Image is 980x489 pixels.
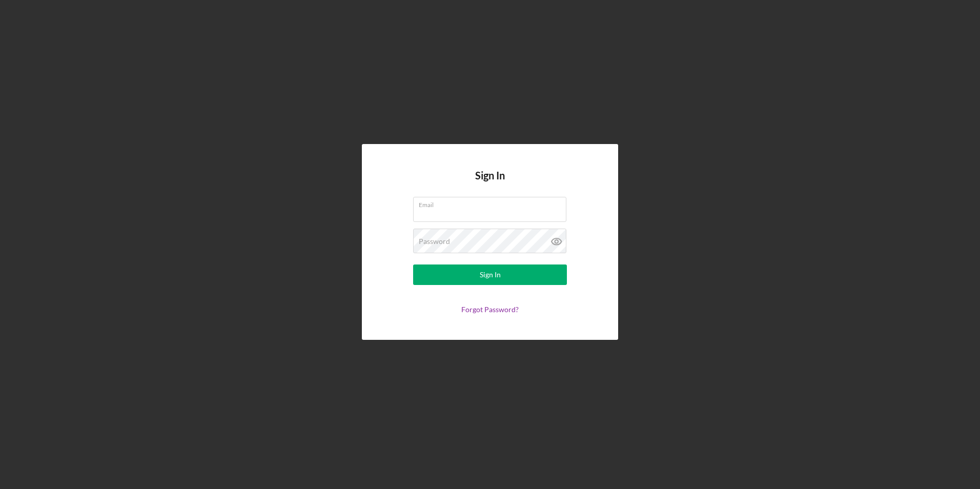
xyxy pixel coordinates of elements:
[461,305,519,314] a: Forgot Password?
[419,197,566,209] label: Email
[475,170,505,197] h4: Sign In
[413,264,567,285] button: Sign In
[480,264,501,285] div: Sign In
[419,237,450,246] label: Password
